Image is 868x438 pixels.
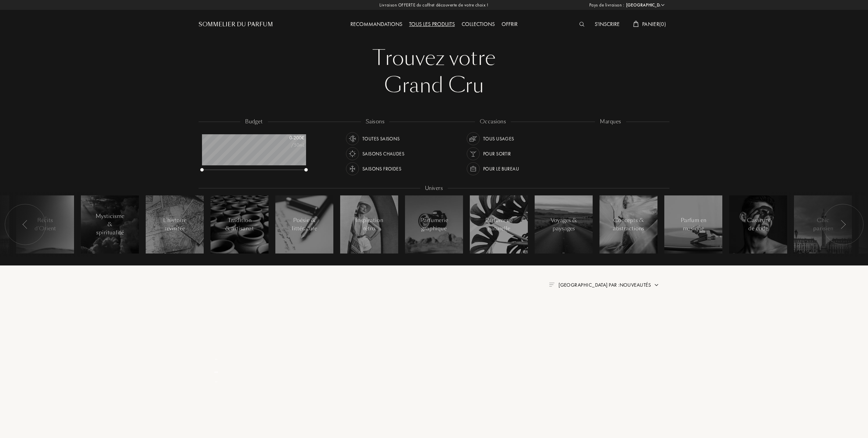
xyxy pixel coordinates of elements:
[347,20,406,29] div: Recommandations
[203,408,230,435] img: pf_empty.png
[559,282,651,288] span: [GEOGRAPHIC_DATA] par : Nouveautés
[579,22,584,27] img: search_icn_white.svg
[199,20,273,29] a: Sommelier du Parfum
[203,309,230,336] img: pf_empty.png
[591,20,623,29] div: S'inscrire
[348,164,357,174] img: usage_season_cold_white.svg
[642,20,666,28] span: Panier ( 0 )
[468,134,478,143] img: usage_occasion_all_white.svg
[406,20,458,28] a: Tous les produits
[420,184,448,192] div: Univers
[549,283,554,287] img: filter_by.png
[362,132,400,145] div: Toutes saisons
[347,20,406,28] a: Recommandations
[201,354,231,361] div: _
[160,216,189,233] div: L'histoire revisitée
[679,216,708,233] div: Parfum en musique
[406,20,458,29] div: Tous les produits
[201,362,231,375] div: _
[201,376,231,383] div: _
[290,216,319,233] div: Poésie & littérature
[458,20,498,29] div: Collections
[270,141,304,149] div: /50mL
[362,162,401,175] div: Saisons froides
[591,20,623,28] a: S'inscrire
[468,149,478,159] img: usage_occasion_party_white.svg
[613,216,644,233] div: Concepts & abstractions
[483,147,511,160] div: Pour sortir
[96,212,125,237] div: Mysticisme & spiritualité
[204,72,664,99] div: Grand Cru
[483,132,514,145] div: Tous usages
[654,282,659,288] img: arrow.png
[633,21,639,27] img: cart_white.svg
[348,149,357,159] img: usage_season_hot_white.svg
[483,162,519,175] div: Pour le bureau
[362,147,404,160] div: Saisons chaudes
[549,216,578,233] div: Voyages & paysages
[484,216,513,233] div: Parfumerie naturelle
[270,134,304,141] div: 0 - 200 €
[498,20,521,29] div: Offrir
[348,134,357,143] img: usage_season_average_white.svg
[475,118,511,126] div: occasions
[840,220,846,229] img: arr_left.svg
[204,44,664,72] div: Trouvez votre
[355,216,384,233] div: Inspiration rétro
[225,216,254,233] div: Tradition & artisanat
[660,2,665,8] img: arrow_w.png
[458,20,498,28] a: Collections
[498,20,521,28] a: Offrir
[23,220,28,229] img: arr_left.svg
[744,216,773,233] div: Casseurs de code
[595,118,626,126] div: marques
[361,118,389,126] div: saisons
[589,2,624,9] span: Pays de livraison :
[240,118,268,126] div: budget
[420,216,449,233] div: Parfumerie graphique
[468,164,478,174] img: usage_occasion_work_white.svg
